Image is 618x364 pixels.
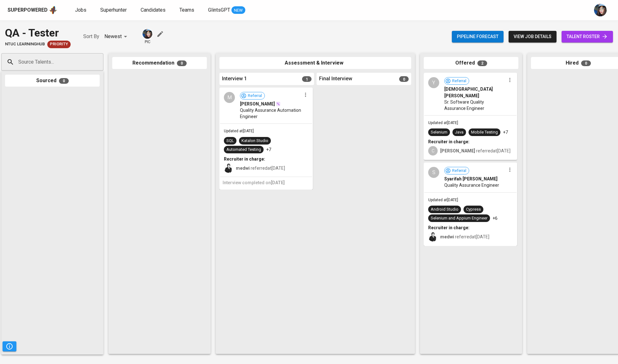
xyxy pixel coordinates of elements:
[224,163,233,173] img: medwi@glints.com
[444,99,506,111] span: Sr. Software Quality Assurance Engineer
[142,28,153,45] div: pic
[457,33,498,41] span: Pipeline forecast
[455,129,463,135] div: Java
[428,225,469,230] b: Recruiter in charge:
[493,215,498,221] p: +6
[3,341,16,351] button: Pipeline Triggers
[179,7,194,13] span: Teams
[450,168,469,174] span: Referral
[319,75,352,82] span: Final Interview
[245,93,265,99] span: Referral
[440,234,454,239] b: medwi
[424,57,518,69] div: Offered
[236,166,250,171] b: medwi
[100,7,127,13] span: Superhunter
[266,146,271,153] p: +7
[226,147,261,153] div: Automated Testing
[177,60,187,66] span: 0
[141,7,166,13] span: Candidates
[49,5,57,15] img: app logo
[100,6,128,14] a: Superhunter
[428,139,469,144] b: Recruiter in charge:
[581,60,591,66] span: 0
[224,129,254,133] span: Updated at [DATE]
[8,5,57,15] a: Superpoweredapp logo
[428,121,458,125] span: Updated at [DATE]
[431,215,487,221] div: Selenium and Appium Engineer
[276,101,281,106] img: magic_wand.svg
[594,4,607,16] img: diazagista@glints.com
[242,138,268,144] div: Katalon Studio
[431,129,447,135] div: Selenium
[104,33,122,40] p: Newest
[428,146,438,156] div: C
[514,33,551,41] span: view job details
[59,78,69,84] span: 0
[452,31,504,43] button: Pipeline forecast
[224,156,265,162] b: Recruiter in charge:
[5,25,71,41] div: QA - Tester
[428,232,438,242] img: medwi@glints.com
[428,167,439,178] div: S
[143,29,152,39] img: diazagista@glints.com
[440,234,489,239] span: referred at [DATE]
[240,101,275,107] span: [PERSON_NAME]
[47,41,71,47] span: Priority
[208,7,230,13] span: GlintsGPT
[83,33,99,40] p: Sort By
[444,176,498,182] span: Syarifah [PERSON_NAME]
[562,31,613,43] a: talent roster
[302,76,312,82] span: 1
[208,6,245,14] a: GlintsGPT NEW
[8,7,48,14] div: Superpowered
[424,162,517,246] div: SReferralSyarifah [PERSON_NAME]Quality Assurance EngineerUpdated at[DATE]Android StudioCypressSel...
[231,7,245,14] span: NEW
[47,41,71,48] div: New Job received from Demand Team
[424,73,517,160] div: YReferral[DEMOGRAPHIC_DATA][PERSON_NAME]Sr. Software Quality Assurance EngineerUpdated at[DATE]Se...
[141,6,167,14] a: Candidates
[440,148,475,153] b: [PERSON_NAME]
[431,207,458,213] div: Android Studio
[226,138,234,144] div: SQL
[222,75,247,82] span: Interview 1
[399,76,409,82] span: 0
[271,180,285,185] span: [DATE]
[428,198,458,202] span: Updated at [DATE]
[100,61,101,63] button: Open
[75,6,88,14] a: Jobs
[219,88,313,190] div: MReferral[PERSON_NAME]Quality Assurance Automation EngineerUpdated at[DATE]SQLKatalon StudioAutom...
[466,207,481,213] div: Cypress
[112,57,207,69] div: Recommendation
[503,129,508,135] p: +7
[509,31,557,43] button: view job details
[219,57,411,69] div: Assessment & Interview
[444,86,506,99] span: [DEMOGRAPHIC_DATA][PERSON_NAME]
[179,6,195,14] a: Teams
[444,182,499,188] span: Quality Assurance Engineer
[75,7,86,13] span: Jobs
[5,75,100,87] div: Sourced
[477,60,487,66] span: 2
[104,31,129,43] div: Newest
[223,179,310,186] h6: Interview completed on
[240,107,301,120] span: Quality Assurance Automation Engineer
[428,77,439,88] div: Y
[236,166,285,171] span: referred at [DATE]
[450,78,469,84] span: Referral
[567,33,608,41] span: talent roster
[440,148,510,153] span: referred at [DATE]
[471,129,498,135] div: Mobile Testing
[5,41,45,47] span: NTUC LearningHub
[224,92,235,103] div: M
